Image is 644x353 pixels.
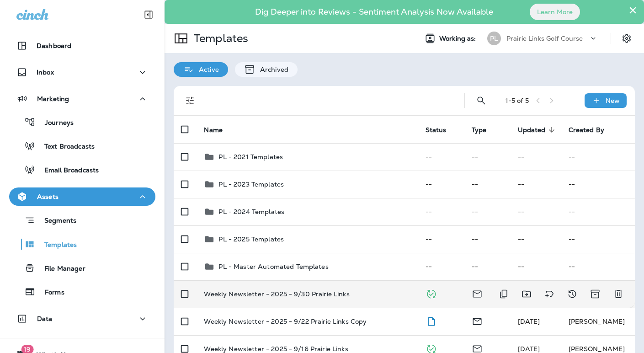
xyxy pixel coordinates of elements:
button: Templates [9,235,155,254]
td: -- [511,171,561,198]
p: Journeys [36,119,74,128]
p: Text Broadcasts [35,143,95,151]
span: Created By [569,126,604,134]
button: Journeys [9,112,155,132]
span: Email [472,289,483,297]
td: [PERSON_NAME] [561,308,635,335]
td: -- [561,143,635,171]
td: -- [511,198,561,225]
button: Forms [9,282,155,301]
p: New [606,97,620,104]
div: 1 - 5 of 5 [506,97,529,104]
span: Type [472,126,499,134]
span: Email [472,344,483,352]
p: Data [37,315,53,322]
button: Learn More [530,4,580,20]
td: -- [418,143,464,171]
span: Updated [518,126,546,134]
td: -- [464,225,511,253]
button: Add tags [540,285,559,303]
td: -- [418,171,464,198]
td: -- [464,198,511,225]
span: Email [472,316,483,325]
p: Inbox [37,69,54,76]
button: Assets [9,187,155,206]
p: Weekly Newsletter - 2025 - 9/16 Prairie Links [204,345,348,353]
p: Weekly Newsletter - 2025 - 9/22 Prairie Links Copy [204,318,367,325]
td: -- [511,253,561,280]
td: -- [561,225,635,253]
td: -- [464,143,511,171]
span: Working as: [439,35,478,43]
button: Marketing [9,90,155,108]
button: Archive [586,285,605,303]
p: Dashboard [37,42,71,49]
span: Published [426,289,437,297]
button: Duplicate [495,285,513,303]
td: -- [418,198,464,225]
td: -- [561,198,635,225]
div: PL [487,32,501,45]
p: Marketing [37,95,69,102]
span: Type [472,126,487,134]
p: PL - Master Automated Templates [218,263,328,270]
td: -- [418,253,464,280]
td: -- [464,171,511,198]
span: Status [426,126,447,134]
button: Settings [618,30,635,47]
button: Inbox [9,63,155,81]
td: -- [561,171,635,198]
p: Templates [35,241,77,250]
p: PL - 2021 Templates [218,153,283,160]
p: Forms [36,289,64,297]
span: Updated [518,126,558,134]
p: Templates [190,32,248,45]
button: Move to folder [517,285,536,303]
button: Collapse Sidebar [136,5,161,24]
td: -- [418,225,464,253]
button: Data [9,310,155,328]
span: Name [204,126,223,134]
td: -- [511,225,561,253]
p: Dig Deeper into Reviews - Sentiment Analysis Now Available [229,11,520,13]
p: Weekly Newsletter - 2025 - 9/30 Prairie Links [204,290,349,298]
td: -- [561,253,635,280]
p: Active [194,66,219,73]
p: PL - 2024 Templates [218,208,284,215]
button: File Manager [9,258,155,278]
span: Published [426,344,437,352]
span: Rachael Owen [518,345,540,353]
button: Text Broadcasts [9,136,155,155]
button: Email Broadcasts [9,160,155,179]
td: -- [511,143,561,171]
button: View Changelog [563,285,581,303]
button: Search Templates [472,91,490,110]
p: Assets [37,193,59,200]
span: Name [204,126,234,134]
span: Rachael Owen [518,317,540,326]
p: Segments [35,217,76,226]
p: PL - 2023 Templates [218,181,284,188]
p: File Manager [35,265,85,273]
button: Filters [181,91,199,110]
p: Archived [255,66,288,73]
p: Prairie Links Golf Course [506,35,583,42]
span: Draft [426,316,437,325]
button: Dashboard [9,37,155,55]
td: -- [464,253,511,280]
button: Close [628,3,637,17]
span: Created By [569,126,616,134]
span: Status [426,126,458,134]
p: PL - 2025 Templates [218,235,284,243]
p: Email Broadcasts [35,166,99,175]
button: Delete [609,285,628,303]
button: Segments [9,210,155,230]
